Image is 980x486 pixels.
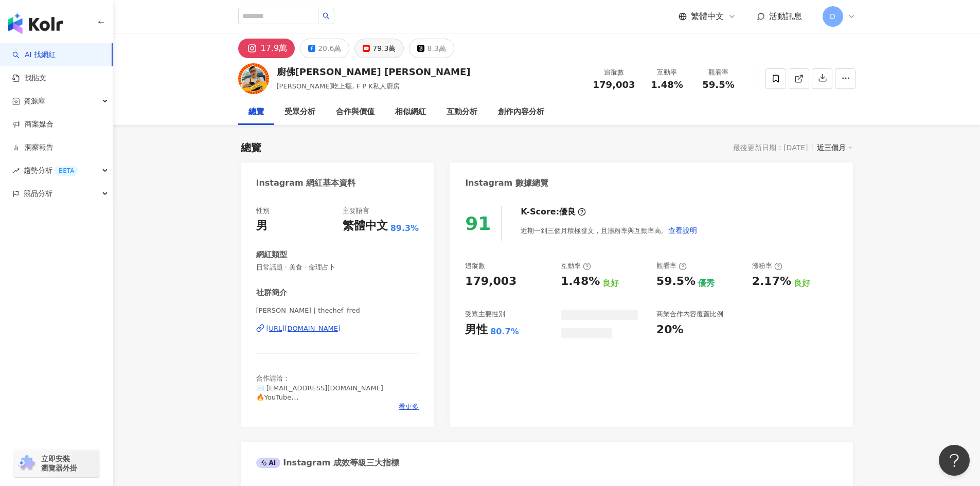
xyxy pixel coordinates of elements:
a: 洞察報告 [12,142,54,153]
div: 良好 [794,278,810,289]
div: 追蹤數 [593,67,635,78]
div: 性別 [256,206,270,215]
span: [PERSON_NAME] | thechef_fred [256,306,419,315]
div: AI [256,458,281,468]
div: 總覽 [241,140,261,155]
div: 受眾主要性別 [465,310,505,319]
img: KOL Avatar [238,63,269,94]
span: 59.5% [702,80,734,90]
div: 受眾分析 [284,106,315,118]
a: searchAI 找網紅 [12,50,56,60]
div: 相似網紅 [395,106,426,118]
div: 男 [256,218,268,234]
div: BETA [55,166,78,176]
span: 競品分析 [24,182,52,205]
a: 商案媒合 [12,119,54,130]
button: 查看說明 [668,220,698,241]
div: 男性 [465,322,488,338]
div: 合作與價值 [336,106,375,118]
span: 資源庫 [24,89,45,113]
span: 活動訊息 [769,11,802,21]
iframe: Help Scout Beacon - Open [939,445,970,476]
div: 總覽 [248,106,264,118]
div: 最後更新日期：[DATE] [733,143,808,152]
span: 看更多 [399,402,419,411]
div: 20.6萬 [318,41,341,56]
div: 179,003 [465,274,516,290]
div: 1.48% [561,274,600,290]
div: 2.17% [752,274,791,290]
span: 立即安裝 瀏覽器外掛 [41,454,77,473]
div: 近期一到三個月積極發文，且漲粉率與互動率高。 [521,220,698,241]
div: 優秀 [698,278,715,289]
img: chrome extension [16,455,37,472]
a: [URL][DOMAIN_NAME] [256,324,419,333]
img: logo [8,13,63,34]
a: chrome extension立即安裝 瀏覽器外掛 [13,449,100,477]
span: 1.48% [651,80,683,90]
div: 觀看率 [656,261,687,271]
div: 91 [465,213,491,234]
div: Instagram 數據總覽 [465,177,548,189]
div: 創作內容分析 [498,106,544,118]
span: 89.3% [390,223,419,234]
div: 良好 [602,278,619,289]
button: 79.3萬 [354,39,404,58]
button: 20.6萬 [300,39,349,58]
div: 8.3萬 [427,41,446,56]
span: 查看說明 [668,226,697,235]
div: 網紅類型 [256,249,287,260]
span: D [830,11,835,22]
div: 主要語言 [343,206,369,215]
button: 17.9萬 [238,39,295,58]
div: 社群簡介 [256,287,287,298]
div: 79.3萬 [372,41,396,56]
div: 觀看率 [699,67,738,78]
div: 商業合作內容覆蓋比例 [656,310,723,319]
div: Instagram 成效等級三大指標 [256,457,399,469]
div: 近三個月 [817,141,853,154]
div: 廚佛[PERSON_NAME] [PERSON_NAME] [277,65,471,78]
div: K-Score : [521,206,586,218]
div: Instagram 網紅基本資料 [256,177,356,189]
div: 互動率 [561,261,591,271]
span: search [323,12,330,20]
div: [URL][DOMAIN_NAME] [266,324,341,333]
button: 8.3萬 [409,39,454,58]
div: 互動率 [648,67,687,78]
span: 日常話題 · 美食 · 命理占卜 [256,263,419,272]
a: 找貼文 [12,73,46,83]
div: 互動分析 [447,106,477,118]
span: [PERSON_NAME]吃上癮, F P K私人廚房 [277,82,400,90]
div: 漲粉率 [752,261,782,271]
div: 80.7% [490,326,519,337]
span: 趨勢分析 [24,159,78,182]
span: rise [12,167,20,174]
div: 17.9萬 [261,41,288,56]
div: 繁體中文 [343,218,388,234]
div: 20% [656,322,684,338]
div: 優良 [559,206,576,218]
div: 追蹤數 [465,261,485,271]
span: 繁體中文 [691,11,724,22]
div: 59.5% [656,274,696,290]
span: 179,003 [593,79,635,90]
span: 合作請洽： ✉️ [EMAIL_ADDRESS][DOMAIN_NAME] 🔥YouTube [PERSON_NAME]吃上癮、Foodaddict美食大人+👇 [256,374,416,410]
